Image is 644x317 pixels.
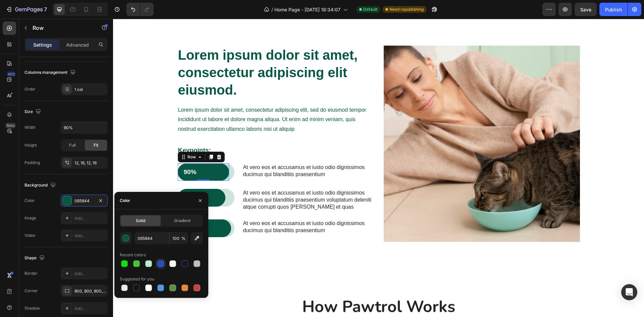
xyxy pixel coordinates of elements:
[94,277,437,299] h2: How Pawtrol Works
[575,3,597,16] button: Save
[6,71,16,77] div: 450
[580,7,591,12] span: Save
[389,6,424,12] span: Need republishing
[66,41,89,48] p: Advanced
[74,87,106,93] div: 1 col
[24,288,38,294] div: Corner
[74,215,106,221] div: Add...
[621,284,637,300] div: Open Intercom Messenger
[24,86,36,92] div: Order
[120,276,154,282] div: Suggested for you
[130,201,260,215] p: At vero eos et accusamus et iusto odio dignissimos ducimus qui blanditiis praesentium
[130,145,260,159] p: At vero eos et accusamus et iusto odio dignissimos ducimus qui blanditiis praesentium
[5,123,16,128] div: Beta
[174,218,191,224] span: Gradient
[271,6,273,13] span: /
[363,6,377,12] span: Default
[74,271,106,277] div: Add...
[24,160,40,166] div: Padding
[74,160,106,166] div: 12, 16, 12, 16
[24,215,36,221] div: Image
[271,27,467,223] img: gempages_432750572815254551-9545e32f-c81f-42cb-89a0-45384ecacf1f.png
[33,24,90,32] p: Row
[24,198,35,204] div: Color
[74,288,106,294] div: 800, 800, 800, 800
[24,305,40,311] div: Shadow
[181,235,185,242] span: %
[94,142,98,148] span: Fit
[24,68,77,77] div: Columns management
[113,19,644,317] iframe: Design area
[24,270,38,276] div: Border
[24,232,35,239] div: Video
[24,124,36,130] div: Width
[120,252,146,258] div: Recent colors
[605,6,622,13] div: Publish
[24,142,37,148] div: Height
[74,306,106,312] div: Add...
[3,3,50,16] button: 7
[71,205,112,214] p: 94%
[599,3,628,16] button: Publish
[71,175,107,183] p: 84%
[120,198,130,204] div: Color
[24,254,46,263] div: Shape
[44,5,47,13] p: 7
[69,142,76,148] span: Full
[126,3,154,16] div: Undo/Redo
[136,218,145,224] span: Solid
[74,198,94,204] div: 065844
[135,232,169,244] input: Eg: FFFFFF
[274,6,340,13] span: Home Page - [DATE] 18:34:07
[33,41,52,48] p: Settings
[24,107,42,116] div: Size
[24,181,57,190] div: Background
[61,121,107,134] input: Auto
[130,171,260,192] p: At vero eos et accusamus et iusto odio dignissimos ducimus qui blanditiis praesentium voluptatum ...
[74,233,106,239] div: Add...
